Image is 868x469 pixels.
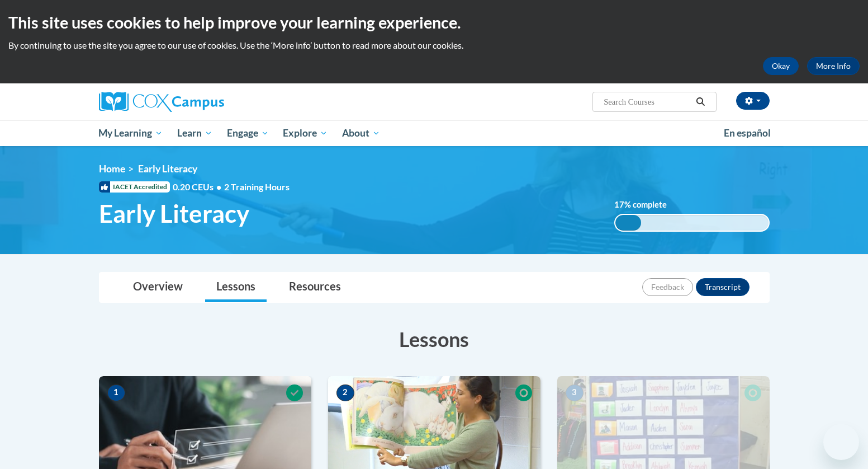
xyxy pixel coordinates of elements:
[122,273,194,302] a: Overview
[170,120,220,146] a: Learn
[807,57,860,75] a: More Info
[335,120,387,146] a: About
[8,11,860,34] h2: This site uses cookies to help improve your learning experience.
[220,120,276,146] a: Engage
[614,199,679,211] label: % complete
[224,181,290,192] span: 2 Training Hours
[736,92,770,110] button: Account Settings
[107,384,125,401] span: 1
[696,278,750,296] button: Transcript
[566,384,584,401] span: 3
[717,121,778,145] a: En español
[615,215,641,231] div: 17%
[99,92,311,112] a: Cox Campus
[763,57,799,75] button: Okay
[99,199,249,228] span: Early Literacy
[173,181,224,193] span: 0.20 CEUs
[99,325,770,353] h3: Lessons
[98,126,163,140] span: My Learning
[216,181,221,192] span: •
[823,424,859,460] iframe: Button to launch messaging window
[177,126,212,140] span: Learn
[99,181,170,193] span: IACET Accredited
[283,126,328,140] span: Explore
[82,120,786,146] div: Main menu
[603,95,692,109] input: Search Courses
[276,120,335,146] a: Explore
[99,92,224,112] img: Cox Campus
[342,126,380,140] span: About
[692,95,709,109] button: Search
[205,273,267,302] a: Lessons
[724,127,771,139] span: En español
[614,200,624,209] span: 17
[138,163,197,175] span: Early Literacy
[642,278,693,296] button: Feedback
[92,120,170,146] a: My Learning
[8,39,860,51] p: By continuing to use the site you agree to our use of cookies. Use the ‘More info’ button to read...
[278,273,352,302] a: Resources
[99,163,125,175] a: Home
[336,384,354,401] span: 2
[227,126,269,140] span: Engage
